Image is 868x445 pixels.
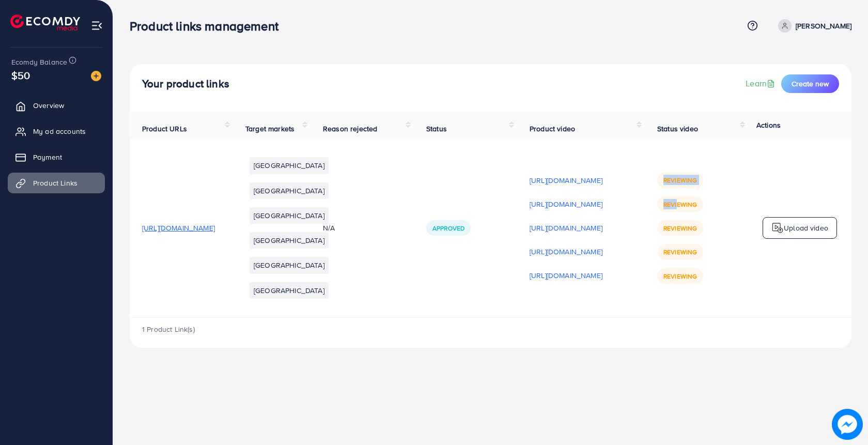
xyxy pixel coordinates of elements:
p: [URL][DOMAIN_NAME] [530,222,602,234]
p: [URL][DOMAIN_NAME] [530,269,602,282]
li: [GEOGRAPHIC_DATA] [250,157,329,174]
span: Product video [530,124,575,134]
a: My ad accounts [8,121,105,142]
p: Upload video [784,222,828,234]
p: [URL][DOMAIN_NAME] [530,245,602,258]
span: Reviewing [663,272,697,281]
span: Reviewing [663,200,697,209]
a: [PERSON_NAME] [774,19,851,33]
a: Product Links [8,173,105,193]
h4: Your product links [142,78,229,90]
li: [GEOGRAPHIC_DATA] [250,207,329,224]
span: Product Links [33,178,78,188]
li: [GEOGRAPHIC_DATA] [250,232,329,249]
span: Reviewing [663,176,697,185]
p: [URL][DOMAIN_NAME] [530,198,602,210]
span: Ecomdy Balance [11,57,67,67]
a: Overview [8,95,105,116]
span: N/A [323,223,335,233]
a: Payment [8,147,105,167]
span: Create new [792,79,829,89]
img: image [832,409,863,440]
span: [URL][DOMAIN_NAME] [142,223,215,233]
span: Actions [756,120,781,130]
span: Reason rejected [323,124,377,134]
span: 1 Product Link(s) [142,324,195,334]
span: Approved [432,224,464,233]
p: [PERSON_NAME] [796,20,851,32]
span: Status video [657,124,698,134]
img: logo [10,14,80,30]
span: Reviewing [663,248,697,256]
img: logo [771,222,784,234]
img: image [91,71,101,81]
button: Create new [781,74,839,93]
li: [GEOGRAPHIC_DATA] [250,282,329,299]
h3: Product links management [130,19,287,34]
span: Product URLs [142,124,187,134]
img: menu [91,20,103,32]
p: [URL][DOMAIN_NAME] [530,174,602,187]
span: Status [426,124,447,134]
li: [GEOGRAPHIC_DATA] [250,182,329,199]
li: [GEOGRAPHIC_DATA] [250,257,329,273]
span: Reviewing [663,224,697,233]
span: $50 [11,68,30,83]
span: Target markets [245,124,295,134]
span: My ad accounts [33,126,86,136]
span: Overview [33,100,64,111]
span: Payment [33,152,62,162]
a: Learn [746,78,777,89]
